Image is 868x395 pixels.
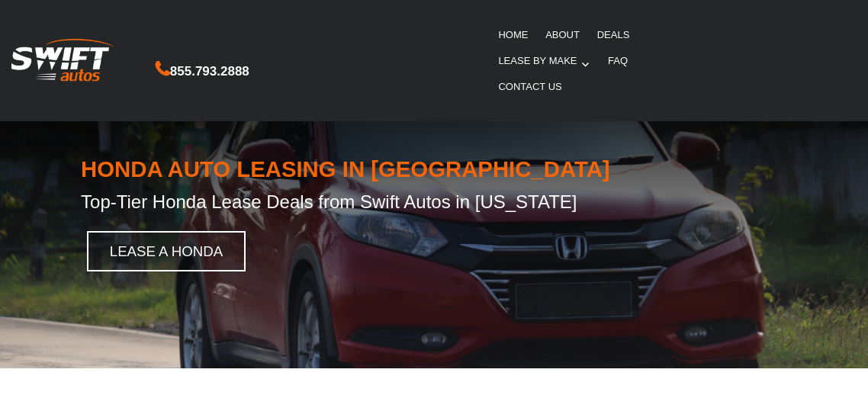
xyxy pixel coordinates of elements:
[600,48,637,74] a: FAQ
[490,48,600,74] a: LEASE BY MAKE
[490,74,571,100] a: CONTACT US
[537,21,589,47] a: ABOUT
[588,21,638,47] a: DEALS
[11,39,114,82] img: Swift Autos
[87,231,246,271] a: LEASE A HONDA
[81,157,787,181] h1: HONDA AUTO LEASING IN [GEOGRAPHIC_DATA]
[170,61,249,82] span: 855.793.2888
[156,65,249,78] a: 855.793.2888
[490,21,537,47] a: HOME
[81,181,787,214] h2: Top-Tier Honda Lease Deals from Swift Autos in [US_STATE]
